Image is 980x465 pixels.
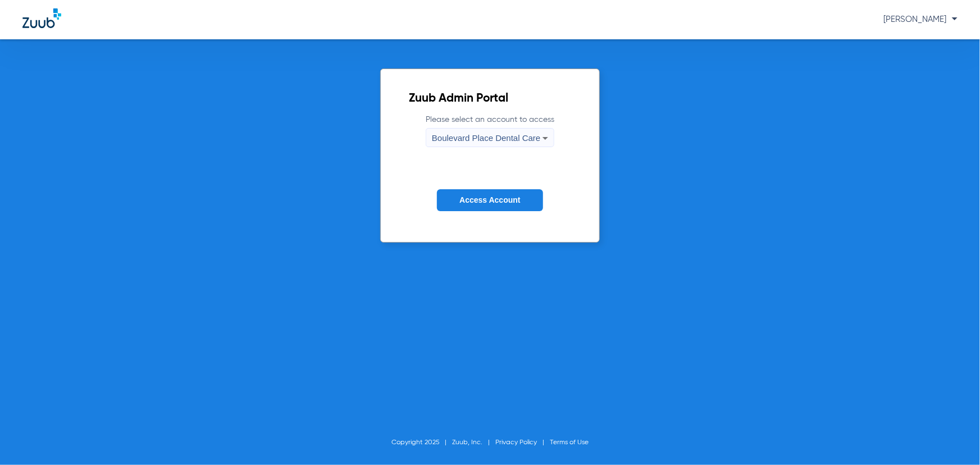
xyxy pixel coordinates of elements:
[459,195,520,204] span: Access Account
[391,437,452,448] li: Copyright 2025
[495,439,537,446] a: Privacy Policy
[550,439,589,446] a: Terms of Use
[432,133,540,143] span: Boulevard Place Dental Care
[883,15,958,24] span: [PERSON_NAME]
[22,8,61,28] img: Zuub Logo
[452,437,495,448] li: Zuub, Inc.
[437,189,543,211] button: Access Account
[409,93,571,104] h2: Zuub Admin Portal
[426,114,554,147] label: Please select an account to access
